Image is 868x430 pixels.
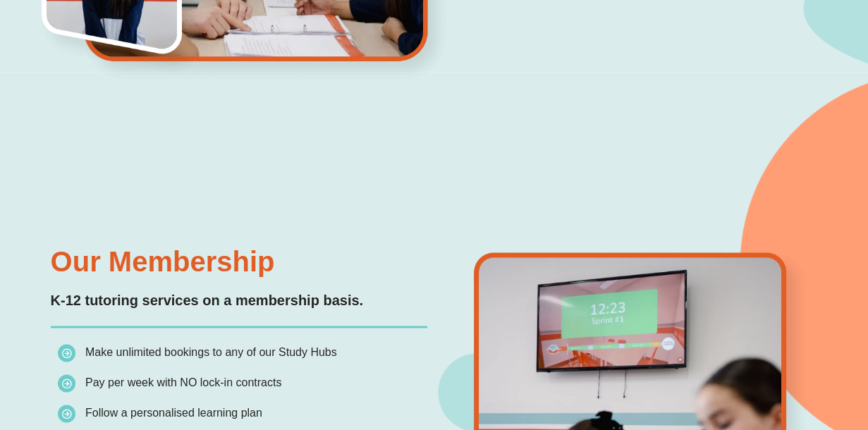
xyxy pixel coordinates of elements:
[58,405,75,422] img: icon-list.png
[58,374,75,392] img: icon-list.png
[51,247,427,276] h3: Our Membership
[58,344,75,362] img: icon-list.png
[85,376,281,388] span: Pay per week with NO lock-in contracts
[85,345,337,357] span: Make unlimited bookings to any of our Study Hubs
[51,290,427,312] p: K-12 tutoring services on a membership basis.
[85,406,262,418] span: Follow a personalised learning plan
[797,362,868,430] iframe: Chat Widget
